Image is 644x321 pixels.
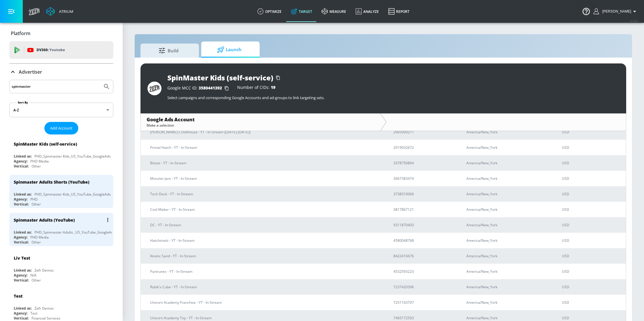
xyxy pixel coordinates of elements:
[9,137,113,170] div: SpinMaster Kids (self-service)Linked as:PHD_Spinmaster Kids_US_YouTube_GoogleAdsAgency:PHD MediaV...
[30,197,38,202] div: PHD
[150,315,379,321] p: Unicorn Academy Toy - YT - In-Stream
[237,85,275,91] div: Number of CIDs:
[9,64,113,80] div: Advertiser
[9,213,113,246] div: Spinmaster Adults (YouTube)Linked as:PHD_Spinmaster Adults _US_YouTube_GoogleAdsAgency:PHD MediaV...
[14,192,32,197] div: Linked as:
[393,160,453,166] p: 3378750894
[383,1,414,22] a: Report
[351,1,383,22] a: Analyze
[150,129,379,135] p: [PERSON_NAME]'s Dollhouse - YT - In-Stream ([DATE]-[DATE])
[14,217,75,223] div: Spinmaster Adults (YouTube)
[466,299,548,306] p: America/New_York
[466,222,548,228] p: America/New_York
[147,116,374,123] div: Google Ads Account
[14,164,29,169] div: Vertical:
[562,191,621,197] p: USD
[14,293,22,299] div: Test
[150,191,379,197] p: Tech Deck - YT - In-Stream
[17,101,29,104] label: Sort By
[9,25,113,42] div: Platform
[562,299,621,306] p: USD
[46,7,73,16] a: Atrium
[14,316,29,321] div: Vertical:
[207,43,251,57] span: Launch
[253,1,286,22] a: optimize
[32,316,60,321] div: Financial Services
[14,235,27,240] div: Agency:
[199,85,222,91] span: 3580441392
[14,159,27,164] div: Agency:
[286,1,317,22] a: Target
[393,222,453,228] p: 9311870403
[150,268,379,275] p: Punirunes - YT - In-Stream
[150,144,379,151] p: Primal Hatch - YT - In-Stream
[100,80,113,93] button: Submit Search
[14,202,29,207] div: Vertical:
[466,191,548,197] p: America/New_York
[37,47,65,53] p: DV360:
[14,230,32,235] div: Linked as:
[562,206,621,213] p: USD
[14,278,29,283] div: Vertical:
[30,159,49,164] div: PHD Media
[466,284,548,290] p: America/New_York
[466,160,548,166] p: America/New_York
[50,125,72,132] span: Add Account
[34,154,111,159] div: PHD_Spinmaster Kids_US_YouTube_GoogleAds
[393,299,453,306] p: 7251163707
[167,95,619,100] p: Select campaigns and corresponding Google Accounts and ad-groups to link targeting sets.
[167,85,231,91] div: Google MCC ID:
[9,251,113,284] div: Liv TestLinked as:Zefr DemosAgency:N/AVertical:Other
[150,253,379,259] p: Kinetic Sand - YT - In-Stream
[393,284,453,290] p: 7237420396
[466,315,548,321] p: America/New_York
[9,103,113,117] div: A-Z
[14,141,77,147] div: SpinMaster Kids (self-service)
[562,129,621,135] p: USD
[57,9,73,14] div: Atrium
[9,41,113,59] div: DV360: Youtube
[14,154,32,159] div: Linked as:
[150,175,379,182] p: Monster Jam - YT - In-Stream
[393,206,453,213] p: 3817867121
[466,237,548,244] p: America/New_York
[562,237,621,244] p: USD
[393,129,453,135] p: 2905909211
[34,192,111,197] div: PHD_Spinmaster Kids_US_YouTube_GoogleAds
[393,268,453,275] p: 4532593223
[30,273,37,278] div: N/A
[49,47,65,53] p: Youtube
[32,202,41,207] div: Other
[150,222,379,228] p: DC - YT - In-Stream
[562,253,621,259] p: USD
[562,175,621,182] p: USD
[393,191,453,197] p: 3738310066
[562,284,621,290] p: USD
[30,311,37,316] div: Test
[562,268,621,275] p: USD
[14,197,27,202] div: Agency:
[466,268,548,275] p: America/New_York
[34,306,54,311] div: Zefr Demos
[578,3,594,19] button: Open Resource Center
[147,123,374,128] div: Make a selection
[32,164,41,169] div: Other
[141,113,380,131] div: Google Ads AccountMake a selection
[150,206,379,213] p: Cool Maker - YT - In-Stream
[466,144,548,151] p: America/New_York
[30,235,49,240] div: PHD Media
[14,311,27,316] div: Agency:
[146,44,191,58] span: Build
[317,1,351,22] a: measure
[393,144,453,151] p: 2919032672
[150,237,379,244] p: Hatchimals - YT - In-Stream
[593,8,638,15] button: [PERSON_NAME]
[34,268,54,273] div: Zefr Demos
[562,144,621,151] p: USD
[393,175,453,182] p: 3667383474
[14,179,89,185] div: Spinmaster Adults Shorts (YouTube)
[600,9,631,13] span: login as: stephanie.wolklin@zefr.com
[44,122,78,134] button: Add Account
[11,30,30,37] p: Platform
